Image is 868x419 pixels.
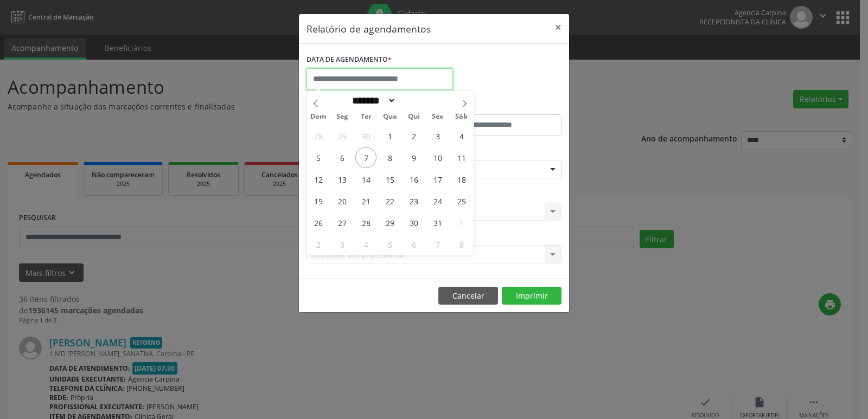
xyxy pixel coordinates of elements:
[451,147,472,168] span: Outubro 11, 2025
[450,113,474,120] span: Sáb
[427,169,448,190] span: Outubro 17, 2025
[451,234,472,255] span: Novembro 8, 2025
[308,212,329,233] span: Outubro 26, 2025
[355,169,376,190] span: Outubro 14, 2025
[502,287,561,305] button: Imprimir
[307,22,431,36] h5: Relatório de agendamentos
[307,51,392,68] label: DATA DE AGENDAMENTO
[403,212,424,233] span: Outubro 30, 2025
[331,125,353,146] span: Setembro 29, 2025
[355,147,376,168] span: Outubro 7, 2025
[403,125,424,146] span: Outubro 2, 2025
[379,234,400,255] span: Novembro 5, 2025
[308,234,329,255] span: Novembro 2, 2025
[403,190,424,211] span: Outubro 23, 2025
[355,190,376,211] span: Outubro 21, 2025
[403,147,424,168] span: Outubro 9, 2025
[427,147,448,168] span: Outubro 10, 2025
[438,287,498,305] button: Cancelar
[379,212,400,233] span: Outubro 29, 2025
[427,190,448,211] span: Outubro 24, 2025
[403,169,424,190] span: Outubro 16, 2025
[331,169,353,190] span: Outubro 13, 2025
[379,190,400,211] span: Outubro 22, 2025
[451,125,472,146] span: Outubro 4, 2025
[379,169,400,190] span: Outubro 15, 2025
[547,14,569,41] button: Close
[331,147,353,168] span: Outubro 6, 2025
[426,113,450,120] span: Sex
[437,98,561,114] label: ATÉ
[348,95,396,106] select: Month
[308,125,329,146] span: Setembro 28, 2025
[378,113,402,120] span: Qua
[427,234,448,255] span: Novembro 7, 2025
[331,212,353,233] span: Outubro 27, 2025
[355,234,376,255] span: Novembro 4, 2025
[403,234,424,255] span: Novembro 6, 2025
[308,147,329,168] span: Outubro 5, 2025
[379,147,400,168] span: Outubro 8, 2025
[330,113,354,120] span: Seg
[427,212,448,233] span: Outubro 31, 2025
[451,169,472,190] span: Outubro 18, 2025
[402,113,426,120] span: Qui
[451,212,472,233] span: Novembro 1, 2025
[355,212,376,233] span: Outubro 28, 2025
[331,190,353,211] span: Outubro 20, 2025
[379,125,400,146] span: Outubro 1, 2025
[308,190,329,211] span: Outubro 19, 2025
[331,234,353,255] span: Novembro 3, 2025
[396,95,432,106] input: Year
[355,125,376,146] span: Setembro 30, 2025
[307,113,330,120] span: Dom
[308,169,329,190] span: Outubro 12, 2025
[427,125,448,146] span: Outubro 3, 2025
[354,113,378,120] span: Ter
[451,190,472,211] span: Outubro 25, 2025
